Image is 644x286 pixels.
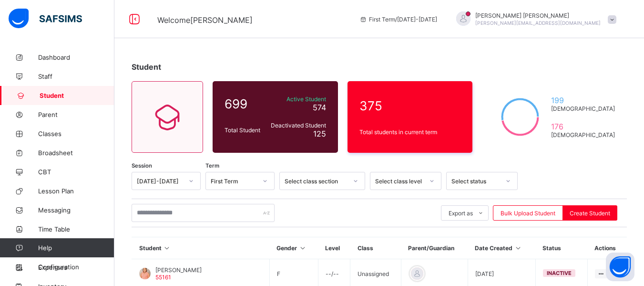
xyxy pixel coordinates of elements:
span: Student [40,92,114,99]
span: Welcome [PERSON_NAME] [157,15,253,25]
span: Help [38,244,114,252]
span: Active Student [269,95,326,103]
span: 199 [551,95,615,105]
span: [DEMOGRAPHIC_DATA] [551,131,615,138]
span: Deactivated Student [269,122,326,129]
i: Sort in Ascending Order [163,244,171,252]
button: Open asap [606,253,634,281]
span: 55161 [155,274,171,281]
span: Classes [38,130,114,138]
span: Configuration [38,263,114,271]
span: Session [132,162,152,169]
span: [PERSON_NAME] [155,266,202,274]
span: 699 [225,96,264,111]
span: [PERSON_NAME][EMAIL_ADDRESS][DOMAIN_NAME] [475,20,601,26]
span: 574 [313,103,326,112]
th: Status [535,237,587,259]
i: Sort in Ascending Order [514,244,522,252]
span: 375 [359,98,461,113]
span: CBT [38,168,114,176]
span: 125 [313,129,326,138]
span: 176 [551,122,615,131]
span: Time Table [38,225,114,233]
span: Term [205,162,219,169]
span: Bulk Upload Student [501,210,555,217]
span: [PERSON_NAME] [PERSON_NAME] [475,12,601,19]
span: Parent [38,111,114,118]
span: Total students in current term [359,128,461,136]
i: Sort in Ascending Order [298,244,307,252]
div: Select class section [285,178,348,185]
span: Broadsheet [38,149,114,157]
span: Dashboard [38,53,114,61]
span: Student [132,62,161,72]
div: Select status [451,178,500,185]
th: Actions [587,237,627,259]
th: Parent/Guardian [401,237,468,259]
div: First Term [211,178,257,185]
th: Class [350,237,401,259]
span: inactive [547,270,572,276]
span: Create Student [570,210,610,217]
th: Date Created [468,237,535,259]
span: Staff [38,73,114,80]
span: Lesson Plan [38,187,114,195]
div: OluseyiAkinbiyi-Babayemi [447,11,621,27]
span: Export as [449,210,473,217]
div: Select class level [375,178,424,185]
div: [DATE]-[DATE] [137,178,183,185]
th: Level [318,237,350,259]
img: safsims [9,9,82,29]
div: Total Student [222,124,266,136]
th: Gender [269,237,318,259]
span: Messaging [38,206,114,214]
span: [DEMOGRAPHIC_DATA] [551,105,615,112]
th: Student [132,237,270,259]
span: session/term information [359,16,437,23]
